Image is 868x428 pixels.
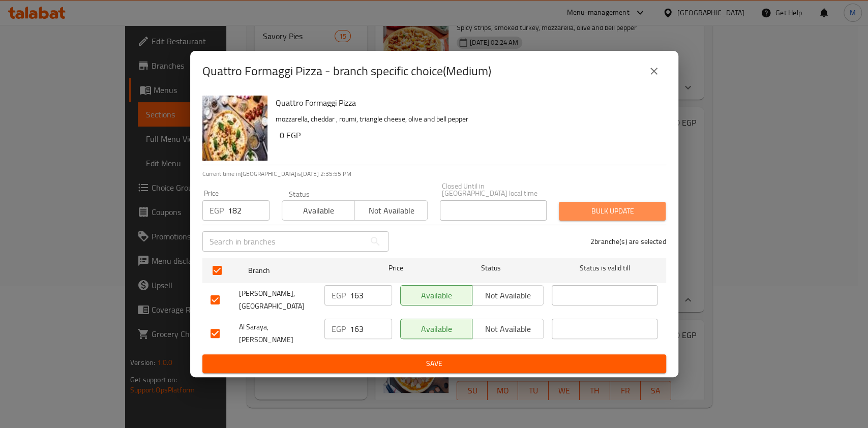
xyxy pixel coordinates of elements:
[559,202,666,221] button: Bulk update
[211,357,658,370] span: Save
[202,169,666,178] p: Current time in [GEOGRAPHIC_DATA] is [DATE] 2:35:55 PM
[359,203,424,218] span: Not available
[202,96,267,161] img: Quattro Formaggi Pizza
[472,319,544,339] button: Not available
[438,262,544,274] span: Status
[202,354,666,373] button: Save
[332,289,346,301] p: EGP
[286,203,351,218] span: Available
[202,63,491,79] h2: Quattro Formaggi Pizza - branch specific choice(Medium)
[476,322,540,337] span: Not available
[239,321,316,346] span: Al Saraya, [PERSON_NAME]
[239,287,316,313] span: [PERSON_NAME], [GEOGRAPHIC_DATA]
[350,319,392,339] input: Please enter price
[567,205,657,218] span: Bulk update
[332,323,346,335] p: EGP
[228,200,270,221] input: Please enter price
[282,200,355,221] button: Available
[400,319,472,339] button: Available
[248,264,354,277] span: Branch
[209,204,224,217] p: EGP
[642,59,666,83] button: close
[405,288,468,303] span: Available
[552,262,657,274] span: Status is valid till
[354,200,428,221] button: Not available
[476,288,540,303] span: Not available
[276,96,658,110] h6: Quattro Formaggi Pizza
[202,231,365,252] input: Search in branches
[280,128,658,142] h6: 0 EGP
[405,322,468,337] span: Available
[276,113,658,126] p: mozzarella, cheddar , roumi, triangle cheese, olive and bell pepper
[472,285,544,305] button: Not available
[362,262,430,274] span: Price
[590,236,666,247] p: 2 branche(s) are selected
[350,285,392,305] input: Please enter price
[400,285,472,305] button: Available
